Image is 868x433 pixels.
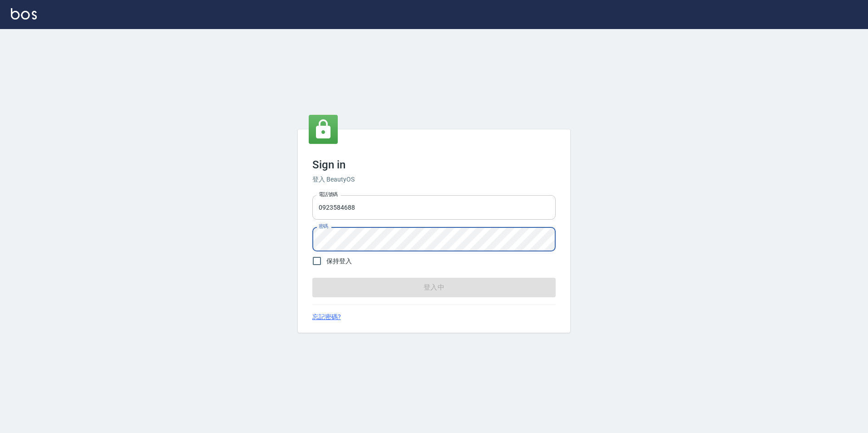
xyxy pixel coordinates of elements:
label: 密碼 [319,223,328,230]
h6: 登入 BeautyOS [312,175,556,184]
a: 忘記密碼? [312,312,341,322]
h3: Sign in [312,158,556,171]
img: Logo [11,8,37,20]
label: 電話號碼 [319,191,338,198]
span: 保持登入 [326,256,352,266]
